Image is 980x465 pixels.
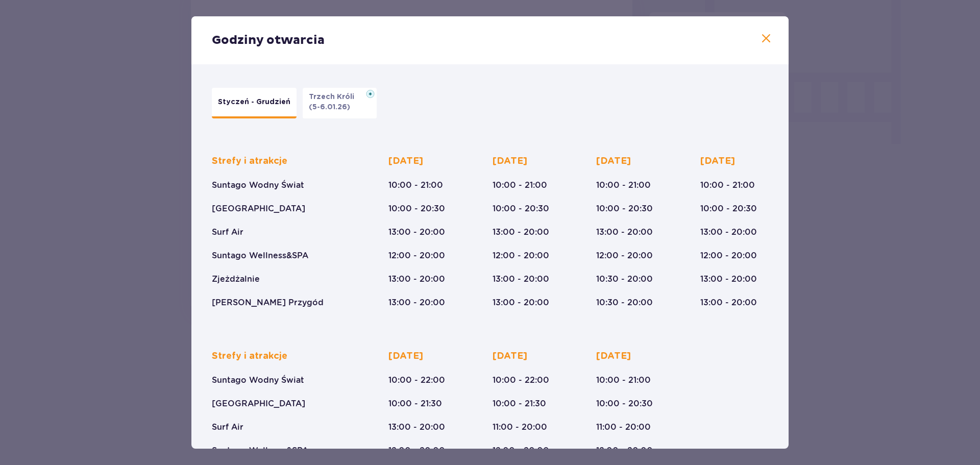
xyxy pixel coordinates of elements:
[596,203,653,214] p: 10:00 - 20:30
[388,445,445,456] p: 12:00 - 20:00
[493,422,547,433] p: 11:00 - 20:00
[212,422,243,433] p: Surf Air
[596,375,651,386] p: 10:00 - 21:00
[388,297,445,308] p: 13:00 - 20:00
[700,203,757,214] p: 10:00 - 20:30
[596,180,651,191] p: 10:00 - 21:00
[493,398,546,409] p: 10:00 - 21:30
[212,180,304,191] p: Suntago Wodny Świat
[596,274,653,285] p: 10:30 - 20:00
[388,350,423,362] p: [DATE]
[388,398,442,409] p: 10:00 - 21:30
[218,97,290,107] p: Styczeń - Grudzień
[388,375,445,386] p: 10:00 - 22:00
[212,250,308,261] p: Suntago Wellness&SPA
[309,102,350,112] p: (5-6.01.26)
[596,155,631,167] p: [DATE]
[388,203,445,214] p: 10:00 - 20:30
[212,375,304,386] p: Suntago Wodny Świat
[596,250,653,261] p: 12:00 - 20:00
[493,375,549,386] p: 10:00 - 22:00
[493,203,549,214] p: 10:00 - 20:30
[700,297,757,308] p: 13:00 - 20:00
[596,297,653,308] p: 10:30 - 20:00
[700,274,757,285] p: 13:00 - 20:00
[596,350,631,362] p: [DATE]
[212,33,325,48] p: Godziny otwarcia
[388,274,445,285] p: 13:00 - 20:00
[388,422,445,433] p: 13:00 - 20:00
[493,350,527,362] p: [DATE]
[212,88,297,118] button: Styczeń - Grudzień
[700,250,757,261] p: 12:00 - 20:00
[596,445,653,456] p: 12:00 - 20:00
[212,155,287,167] p: Strefy i atrakcje
[212,297,324,308] p: [PERSON_NAME] Przygód
[212,203,305,214] p: [GEOGRAPHIC_DATA]
[212,274,260,285] p: Zjeżdżalnie
[493,250,549,261] p: 12:00 - 20:00
[700,227,757,238] p: 13:00 - 20:00
[493,297,549,308] p: 13:00 - 20:00
[388,250,445,261] p: 12:00 - 20:00
[212,398,305,409] p: [GEOGRAPHIC_DATA]
[493,445,549,456] p: 12:00 - 20:00
[303,88,377,118] button: Trzech Króli(5-6.01.26)
[493,180,547,191] p: 10:00 - 21:00
[388,227,445,238] p: 13:00 - 20:00
[596,422,651,433] p: 11:00 - 20:00
[212,445,308,456] p: Suntago Wellness&SPA
[388,155,423,167] p: [DATE]
[493,155,527,167] p: [DATE]
[493,274,549,285] p: 13:00 - 20:00
[596,227,653,238] p: 13:00 - 20:00
[700,155,735,167] p: [DATE]
[700,180,755,191] p: 10:00 - 21:00
[212,350,287,362] p: Strefy i atrakcje
[388,180,443,191] p: 10:00 - 21:00
[212,227,243,238] p: Surf Air
[493,227,549,238] p: 13:00 - 20:00
[309,92,360,102] p: Trzech Króli
[596,398,653,409] p: 10:00 - 20:30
